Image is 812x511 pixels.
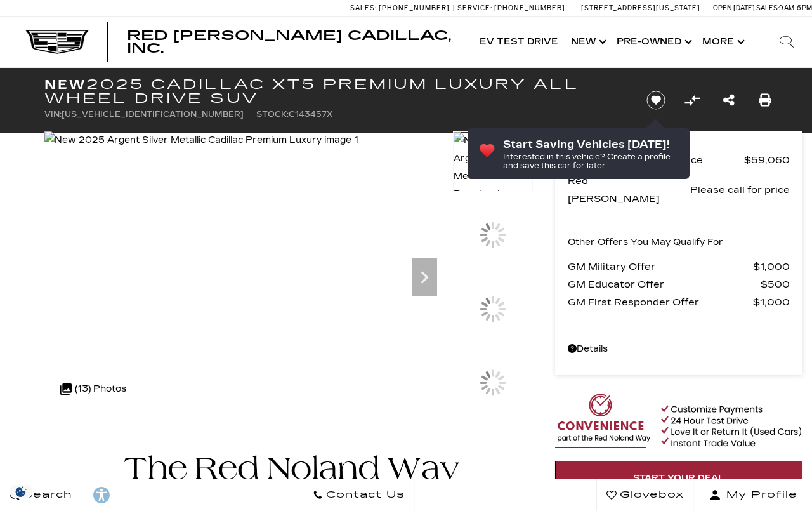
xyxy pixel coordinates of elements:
[642,90,670,110] button: Save vehicle
[744,151,790,169] span: $59,060
[753,258,790,275] span: $1,000
[756,4,779,12] span: Sales:
[568,340,790,358] a: Details
[568,275,790,293] a: GM Educator Offer $500
[62,110,244,119] span: [US_VEHICLE_IDENTIFICATION_NUMBER]
[453,4,568,11] a: Service: [PHONE_NUMBER]
[694,479,812,511] button: Open user profile menu
[683,91,702,110] button: Compare vehicle
[565,17,610,67] a: New
[303,479,415,511] a: Contact Us
[568,293,790,311] a: GM First Responder Offer $1,000
[568,151,790,169] a: MSRP - Total Vehicle Price $59,060
[610,17,696,67] a: Pre-Owned
[581,4,700,12] a: [STREET_ADDRESS][US_STATE]
[44,77,625,105] h1: 2025 Cadillac XT5 Premium Luxury All Wheel Drive SUV
[44,77,86,92] strong: New
[494,4,565,12] span: [PHONE_NUMBER]
[25,30,89,54] img: Cadillac Dark Logo with Cadillac White Text
[721,486,797,504] span: My Profile
[6,485,36,498] img: Opt-Out Icon
[713,4,755,12] span: Open [DATE]
[723,91,735,109] a: Share this New 2025 Cadillac XT5 Premium Luxury All Wheel Drive SUV
[568,258,790,275] a: GM Military Offer $1,000
[127,29,461,55] a: Red [PERSON_NAME] Cadillac, Inc.
[568,293,753,311] span: GM First Responder Offer
[759,91,771,109] a: Print this New 2025 Cadillac XT5 Premium Luxury All Wheel Drive SUV
[54,374,133,404] div: (13) Photos
[690,181,790,199] span: Please call for price
[20,486,72,504] span: Search
[350,4,453,11] a: Sales: [PHONE_NUMBER]
[568,172,690,208] span: Red [PERSON_NAME]
[256,110,289,119] span: Stock:
[350,4,377,12] span: Sales:
[323,486,405,504] span: Contact Us
[379,4,450,12] span: [PHONE_NUMBER]
[779,4,812,12] span: 9 AM-6 PM
[457,4,492,12] span: Service:
[568,275,761,293] span: GM Educator Offer
[473,17,565,67] a: EV Test Drive
[127,28,451,56] span: Red [PERSON_NAME] Cadillac, Inc.
[44,110,62,119] span: VIN:
[568,172,790,208] a: Red [PERSON_NAME] Please call for price
[44,131,358,149] img: New 2025 Argent Silver Metallic Cadillac Premium Luxury image 1
[412,258,437,296] div: Next
[568,258,753,275] span: GM Military Offer
[568,234,723,251] p: Other Offers You May Qualify For
[696,17,749,67] button: More
[617,486,684,504] span: Glovebox
[555,461,802,495] a: Start Your Deal
[633,473,724,483] span: Start Your Deal
[568,151,744,169] span: MSRP - Total Vehicle Price
[6,485,36,498] section: Click to Open Cookie Consent Modal
[753,293,790,311] span: $1,000
[761,275,790,293] span: $500
[596,479,694,511] a: Glovebox
[289,110,332,119] span: C143457X
[453,131,533,222] img: New 2025 Argent Silver Metallic Cadillac Premium Luxury image 1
